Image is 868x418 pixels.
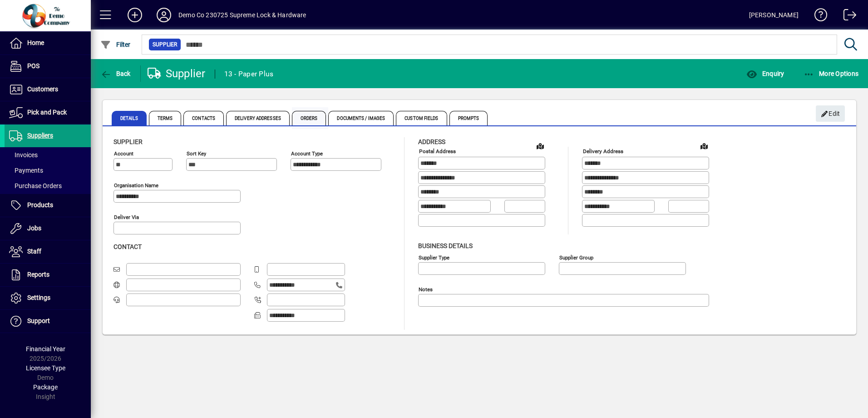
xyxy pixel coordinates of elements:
span: Pick and Pack [27,109,67,116]
span: Business details [418,242,473,249]
span: Details [112,111,147,125]
span: Home [27,39,44,46]
a: Invoices [5,147,91,163]
span: Edit [821,106,840,121]
div: [PERSON_NAME] [749,8,799,22]
span: Staff [27,248,41,255]
span: Filter [100,41,131,48]
span: Invoices [9,151,38,159]
app-page-header-button: Back [91,65,141,82]
a: POS [5,55,91,78]
span: POS [27,62,39,70]
mat-label: Account [114,150,133,157]
span: Delivery Addresses [226,111,290,125]
a: Staff [5,240,91,263]
button: Enquiry [744,65,786,82]
span: Address [418,138,445,145]
span: Reports [27,271,49,278]
a: Customers [5,78,91,101]
mat-label: Deliver via [114,214,139,220]
span: Back [100,70,131,77]
mat-label: Supplier type [419,254,449,260]
span: Jobs [27,224,41,232]
span: More Options [804,70,859,77]
mat-label: Supplier group [559,254,593,260]
a: View on map [697,139,711,153]
button: More Options [801,65,861,82]
span: Settings [27,294,50,301]
div: Supplier [148,66,206,81]
span: Supplier [153,40,177,49]
span: Documents / Images [328,111,394,125]
mat-label: Notes [419,286,433,292]
span: Support [27,317,50,324]
mat-label: Account Type [291,150,323,157]
a: Home [5,32,91,55]
span: Contacts [183,111,224,125]
button: Filter [98,36,133,53]
span: Terms [149,111,182,125]
span: Financial Year [26,345,65,353]
a: Reports [5,264,91,286]
span: Suppliers [27,132,53,139]
a: Settings [5,287,91,309]
button: Profile [149,7,178,23]
span: Prompts [449,111,488,125]
span: Purchase Orders [9,182,62,189]
button: Back [98,65,133,82]
a: Products [5,194,91,217]
span: Custom Fields [396,111,447,125]
a: Pick and Pack [5,101,91,124]
a: Purchase Orders [5,178,91,194]
a: Jobs [5,217,91,240]
button: Edit [816,105,845,122]
div: 13 - Paper Plus [224,67,274,81]
a: Payments [5,163,91,178]
a: Knowledge Base [808,2,828,31]
mat-label: Organisation name [114,182,158,189]
span: Licensee Type [26,364,65,372]
div: Demo Co 230725 Supreme Lock & Hardware [178,8,306,22]
a: Support [5,310,91,333]
span: Enquiry [746,70,784,77]
span: Contact [113,243,142,250]
span: Products [27,201,53,209]
span: Package [33,383,58,391]
mat-label: Sort key [187,150,206,157]
a: View on map [533,139,547,153]
span: Payments [9,167,43,174]
span: Supplier [113,138,143,145]
a: Logout [837,2,857,31]
button: Add [120,7,149,23]
span: Customers [27,85,58,93]
span: Orders [292,111,326,125]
